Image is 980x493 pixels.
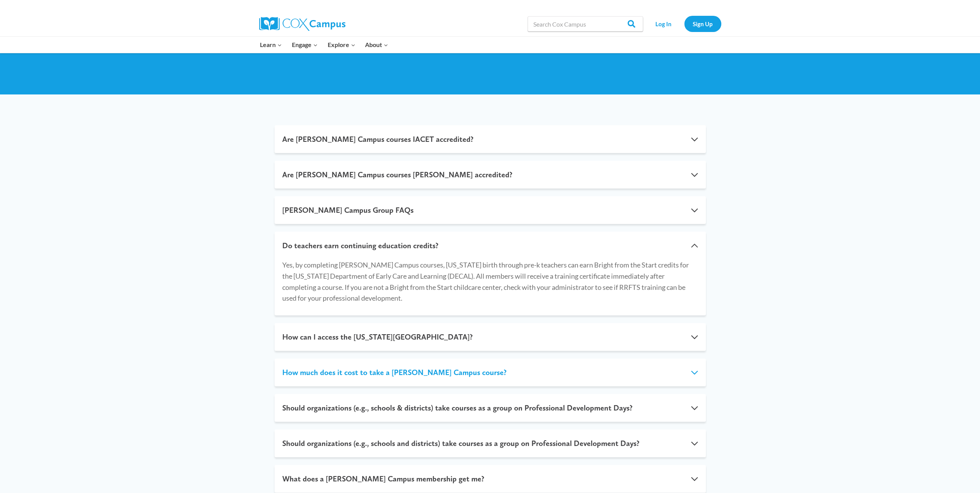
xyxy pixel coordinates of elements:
[360,37,393,53] button: Child menu of About
[275,196,706,224] button: [PERSON_NAME] Campus Group FAQs
[275,232,706,259] button: Do teachers earn continuing education credits?
[647,16,721,32] nav: Secondary Navigation
[275,394,706,422] button: Should organizations (e.g., schools & districts) take courses as a group on Professional Developm...
[528,16,643,32] input: Search Cox Campus
[259,17,345,31] img: Cox Campus
[275,125,706,153] button: Are [PERSON_NAME] Campus courses IACET accredited?
[647,16,680,32] a: Log In
[282,259,698,304] p: Yes, by completing [PERSON_NAME] Campus courses, [US_STATE] birth through pre-k teachers can earn...
[275,323,706,351] button: How can I access the [US_STATE][GEOGRAPHIC_DATA]?
[255,37,287,53] button: Child menu of Learn
[255,37,393,53] nav: Primary Navigation
[684,16,721,32] a: Sign Up
[275,161,706,188] button: Are [PERSON_NAME] Campus courses [PERSON_NAME] accredited?
[275,358,706,386] button: How much does it cost to take a [PERSON_NAME] Campus course?
[323,37,360,53] button: Child menu of Explore
[275,465,706,493] button: What does a [PERSON_NAME] Campus membership get me?
[275,429,706,457] button: Should organizations (e.g., schools and districts) take courses as a group on Professional Develo...
[287,37,323,53] button: Child menu of Engage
